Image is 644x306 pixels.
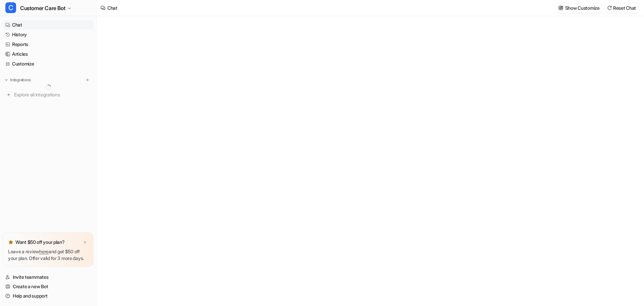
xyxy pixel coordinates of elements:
a: Explore all integrations [3,90,94,99]
a: Reports [3,40,94,49]
p: Leave a review and get $50 off your plan. Offer valid for 3 more days. [8,248,88,262]
a: Invite teammates [3,272,94,282]
a: History [3,30,94,39]
img: explore all integrations [5,91,12,98]
a: Articles [3,49,94,59]
a: Chat [3,20,94,30]
p: Want $50 off your plan? [15,239,65,246]
span: Customer Care Bot [20,3,65,13]
span: Explore all integrations [14,89,91,100]
img: expand menu [4,78,9,82]
div: Chat [107,4,117,11]
a: Help and support [3,291,94,301]
img: customize [558,5,563,10]
span: C [5,2,16,13]
button: Reset Chat [605,3,639,13]
p: Integrations [10,77,31,83]
a: here [39,249,49,254]
a: Create a new Bot [3,282,94,291]
img: x [83,240,87,245]
img: menu_add.svg [85,78,90,82]
button: Integrations [3,77,33,83]
img: reset [607,5,612,10]
img: star [8,239,13,245]
button: Show Customize [556,3,602,13]
a: Customize [3,59,94,69]
p: Show Customize [565,4,600,11]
